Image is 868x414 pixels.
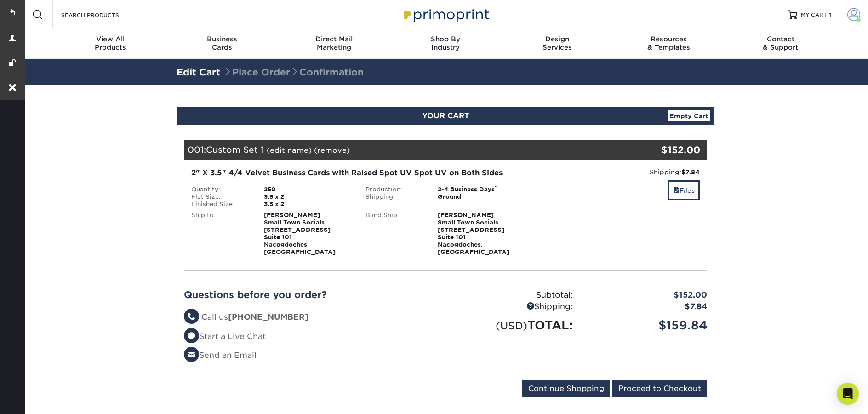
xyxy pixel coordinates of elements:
span: Business [166,35,278,43]
a: BusinessCards [166,29,278,59]
span: Resources [613,35,725,43]
strong: [PERSON_NAME] Small Town Socials [STREET_ADDRESS] Suite 101 Nacogdoches, [GEOGRAPHIC_DATA] [438,212,509,255]
a: Direct MailMarketing [278,29,390,59]
a: Files [668,180,700,200]
div: Quantity: [184,186,257,193]
div: Finished Size: [184,201,257,208]
div: Services [501,35,613,52]
span: 1 [829,11,831,18]
div: Ground [431,193,532,201]
input: SEARCH PRODUCTS..... [60,9,150,20]
div: Shipping: [445,301,580,313]
div: Marketing [278,35,390,52]
span: Design [501,35,613,43]
span: files [673,187,680,194]
span: Contact [725,35,836,43]
a: Edit Cart [177,67,220,78]
div: Shipping: [359,193,431,201]
span: Custom Set 1 [206,144,264,155]
a: View AllProducts [55,29,166,59]
div: 3.5 x 2 [257,201,359,208]
img: Primoprint [400,5,491,24]
span: View All [55,35,166,43]
div: 2" X 3.5" 4/4 Velvet Business Cards with Raised Spot UV Spot UV on Both Sides [191,167,525,178]
input: Proceed to Checkout [612,380,707,397]
span: Place Order Confirmation [223,67,364,78]
a: (remove) [314,146,350,155]
strong: [PHONE_NUMBER] [228,312,308,322]
a: Empty Cart [668,110,710,121]
div: $7.84 [580,301,714,313]
div: 3.5 x 2 [257,193,359,201]
div: $152.00 [580,289,714,301]
div: Production: [359,186,431,193]
div: & Templates [613,35,725,52]
strong: [PERSON_NAME] Small Town Socials [STREET_ADDRESS] Suite 101 Nacogdoches, [GEOGRAPHIC_DATA] [264,212,336,255]
span: Shop By [390,35,502,43]
div: Ship to: [184,212,257,256]
a: Shop ByIndustry [390,29,502,59]
div: & Support [725,35,836,52]
div: 001: [184,140,620,160]
div: Flat Size: [184,193,257,201]
li: Call us [184,311,439,323]
div: Shipping: [539,167,700,177]
span: YOUR CART [422,111,469,120]
div: TOTAL: [445,316,580,334]
div: $152.00 [620,143,700,157]
div: 2-4 Business Days [431,186,532,193]
a: (edit name) [267,146,312,155]
input: Continue Shopping [522,380,610,397]
a: Resources& Templates [613,29,725,59]
span: MY CART [801,11,827,19]
div: $159.84 [580,316,714,334]
div: Products [55,35,166,52]
div: Blind Ship: [359,212,431,256]
a: Send an Email [184,351,257,360]
div: Subtotal: [445,289,580,301]
div: Open Intercom Messenger [837,383,859,405]
div: 250 [257,186,359,193]
div: Cards [166,35,278,52]
a: DesignServices [501,29,613,59]
a: Contact& Support [725,29,836,59]
h2: Questions before you order? [184,289,439,300]
strong: $7.84 [681,168,700,176]
a: Start a Live Chat [184,332,266,341]
span: Direct Mail [278,35,390,43]
div: Industry [390,35,502,52]
small: (USD) [496,320,527,332]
